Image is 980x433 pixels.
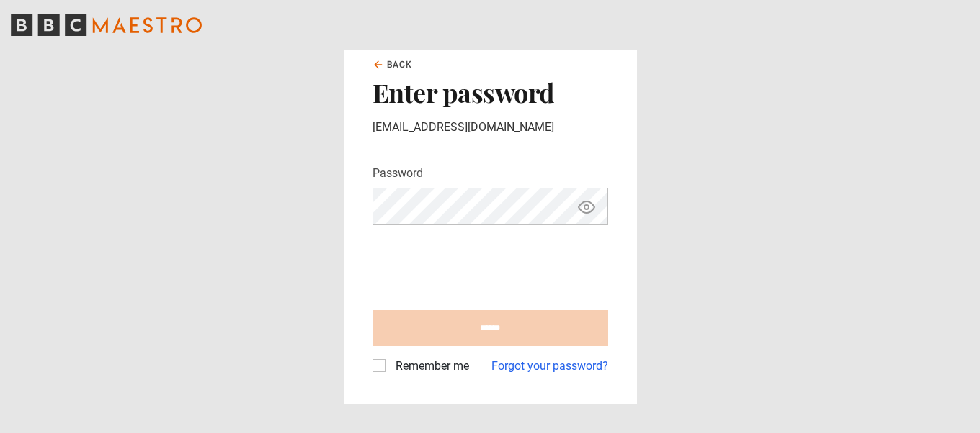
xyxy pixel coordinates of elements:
[373,58,413,71] a: Back
[373,77,608,107] h2: Enter password
[11,14,202,36] svg: BBC Maestro
[373,165,423,182] label: Password
[373,119,608,136] p: [EMAIL_ADDRESS][DOMAIN_NAME]
[491,357,608,375] a: Forgot your password?
[387,58,413,71] span: Back
[373,237,592,293] iframe: reCAPTCHA
[574,194,599,219] button: Show password
[390,357,469,375] label: Remember me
